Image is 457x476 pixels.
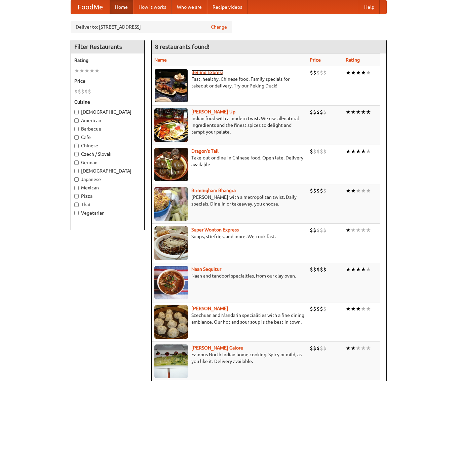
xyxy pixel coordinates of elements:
[172,0,207,14] a: Who we are
[191,227,239,232] a: Super Wonton Express
[346,344,351,352] li: ★
[207,0,247,14] a: Recipe videos
[323,344,327,352] li: $
[74,117,141,124] label: American
[313,226,316,234] li: $
[323,305,327,313] li: $
[71,0,110,14] a: FoodMe
[310,226,313,234] li: $
[74,118,79,123] input: American
[154,148,188,181] img: dragon.jpg
[74,152,79,156] input: Czech / Slovak
[356,69,361,76] li: ★
[154,305,188,339] img: shandong.jpg
[84,88,88,95] li: $
[154,69,188,103] img: beijing.jpg
[323,148,327,155] li: $
[316,305,320,313] li: $
[366,226,371,234] li: ★
[154,57,167,63] a: Name
[191,266,221,272] a: Naan Sequitur
[133,0,172,14] a: How it works
[356,148,361,155] li: ★
[313,69,316,76] li: $
[351,344,356,352] li: ★
[154,108,188,142] img: curryup.jpg
[74,109,141,115] label: [DEMOGRAPHIC_DATA]
[191,306,228,311] b: [PERSON_NAME]
[351,266,356,273] li: ★
[320,187,323,194] li: $
[313,187,316,194] li: $
[88,88,91,95] li: $
[74,57,141,64] h5: Rating
[316,148,320,155] li: $
[320,148,323,155] li: $
[361,187,366,194] li: ★
[74,211,79,215] input: Vegetarian
[211,24,227,30] a: Change
[154,344,188,378] img: currygalore.jpg
[74,203,79,207] input: Thai
[361,305,366,313] li: ★
[74,135,79,140] input: Cafe
[310,57,321,63] a: Price
[351,108,356,116] li: ★
[320,266,323,273] li: $
[74,193,141,199] label: Pizza
[346,266,351,273] li: ★
[310,305,313,313] li: $
[74,159,141,166] label: German
[366,305,371,313] li: ★
[310,69,313,76] li: $
[74,184,141,191] label: Mexican
[310,344,313,352] li: $
[346,108,351,116] li: ★
[361,226,366,234] li: ★
[323,108,327,116] li: $
[313,305,316,313] li: $
[191,188,236,193] a: Birmingham Bhangra
[361,108,366,116] li: ★
[74,151,141,157] label: Czech / Slovak
[366,148,371,155] li: ★
[74,144,79,148] input: Chinese
[74,67,79,74] li: ★
[320,226,323,234] li: $
[316,108,320,116] li: $
[351,148,356,155] li: ★
[154,312,305,325] p: Szechuan and Mandarin specialities with a fine dining ambiance. Our hot and sour soup is the best...
[361,148,366,155] li: ★
[346,57,360,63] a: Rating
[74,168,141,174] label: [DEMOGRAPHIC_DATA]
[351,69,356,76] li: ★
[84,67,89,74] li: ★
[74,125,141,132] label: Barbecue
[191,109,235,114] a: [PERSON_NAME] Up
[351,226,356,234] li: ★
[323,226,327,234] li: $
[320,69,323,76] li: $
[361,344,366,352] li: ★
[71,40,144,53] h4: Filter Restaurants
[366,266,371,273] li: ★
[323,266,327,273] li: $
[320,344,323,352] li: $
[154,154,305,168] p: Take-out or dine-in Chinese food. Open late. Delivery available
[74,78,141,84] h5: Price
[316,187,320,194] li: $
[154,187,188,221] img: bhangra.jpg
[154,351,305,365] p: Famous North Indian home cooking. Spicy or mild, as you like it. Delivery available.
[346,305,351,313] li: ★
[74,160,79,165] input: German
[346,69,351,76] li: ★
[79,67,84,74] li: ★
[191,70,224,75] a: Beijing Express
[366,108,371,116] li: ★
[191,148,219,154] a: Dragon's Tail
[356,226,361,234] li: ★
[154,266,188,299] img: naansequitur.jpg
